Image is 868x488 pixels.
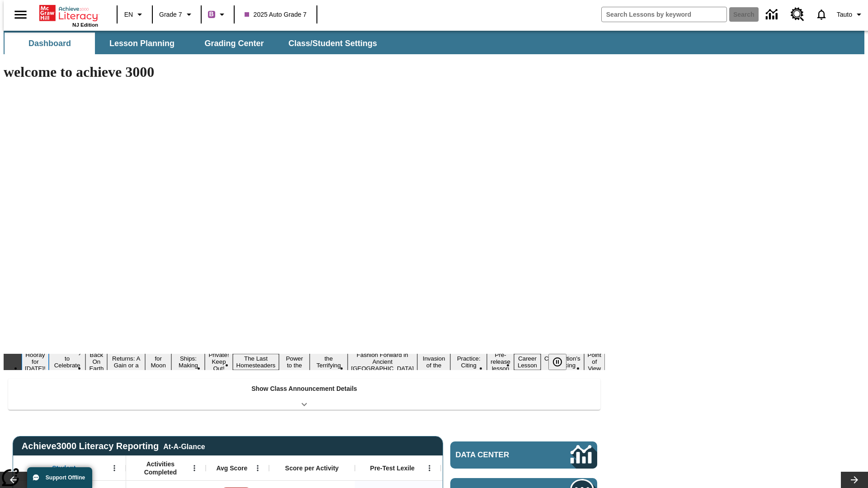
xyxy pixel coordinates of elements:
[348,350,418,373] button: Slide 11 Fashion Forward in Ancient Rome
[72,22,98,28] span: NJ Edition
[810,3,833,26] a: Notifications
[163,441,205,451] div: At-A-Glance
[120,6,149,23] button: Language: EN, Select a language
[833,6,868,23] button: Profile/Settings
[4,33,385,54] div: SubNavbar
[541,347,584,377] button: Slide 16 The Constitution's Balancing Act
[131,460,190,476] span: Activities Completed
[760,2,785,27] a: Data Center
[279,347,310,377] button: Slide 9 Solar Power to the People
[4,64,605,80] h1: welcome to achieve 3000
[487,350,514,373] button: Slide 14 Pre-release lesson
[417,347,450,377] button: Slide 12 The Invasion of the Free CD
[548,354,576,370] div: Pause
[22,441,205,451] span: Achieve3000 Literacy Reporting
[204,6,231,23] button: Boost Class color is purple. Change class color
[584,350,605,373] button: Slide 17 Point of View
[450,441,597,469] a: Data Center
[8,379,600,410] div: Show Class Announcement Details
[233,354,279,370] button: Slide 8 The Last Homesteaders
[49,347,86,377] button: Slide 2 Get Ready to Celebrate Juneteenth!
[5,33,95,54] button: Dashboard
[285,464,339,472] span: Score per Activity
[251,384,357,394] p: Show Class Announcement Details
[107,347,145,377] button: Slide 4 Free Returns: A Gain or a Drain?
[450,347,487,377] button: Slide 13 Mixed Practice: Citing Evidence
[46,474,85,481] span: Support Offline
[251,461,264,475] button: Open Menu
[245,10,307,19] span: 2025 Auto Grade 7
[39,3,98,28] div: Home
[7,1,34,28] button: Open side menu
[124,10,133,19] span: EN
[189,33,279,54] button: Grading Center
[188,461,201,475] button: Open Menu
[209,9,214,20] span: B
[370,464,415,472] span: Pre-Test Lexile
[85,350,107,373] button: Slide 3 Back On Earth
[204,38,264,49] span: Grading Center
[602,7,726,22] input: search field
[548,354,566,370] button: Pause
[171,347,205,377] button: Slide 6 Cruise Ships: Making Waves
[52,464,75,472] span: Student
[288,38,377,49] span: Class/Student Settings
[310,347,347,377] button: Slide 10 Attack of the Terrifying Tomatoes
[456,450,540,460] span: Data Center
[159,10,182,19] span: Grade 7
[841,472,868,488] button: Lesson carousel, Next
[4,31,864,54] div: SubNavbar
[156,6,198,23] button: Grade: Grade 7, Select a grade
[785,2,810,27] a: Resource Center, Will open in new tab
[4,7,132,15] body: Maximum 600 characters Press Escape to exit toolbar Press Alt + F10 to reach toolbar
[514,354,541,370] button: Slide 15 Career Lesson
[27,467,92,488] button: Support Offline
[205,350,232,373] button: Slide 7 Private! Keep Out!
[281,33,384,54] button: Class/Student Settings
[109,38,175,49] span: Lesson Planning
[423,461,436,475] button: Open Menu
[145,347,171,377] button: Slide 5 Time for Moon Rules?
[837,10,852,19] span: Tauto
[108,461,121,475] button: Open Menu
[97,33,187,54] button: Lesson Planning
[39,4,98,22] a: Home
[216,464,247,472] span: Avg Score
[28,38,71,49] span: Dashboard
[22,351,49,373] button: Slide 1 Hooray for Constitution Day!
